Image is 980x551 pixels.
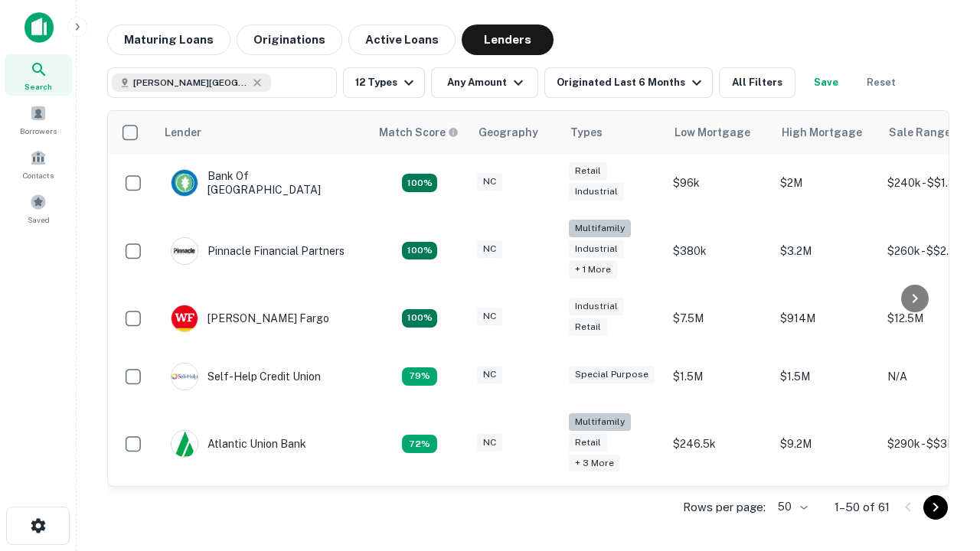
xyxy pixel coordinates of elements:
button: Any Amount [431,67,538,98]
img: picture [171,431,198,457]
div: Low Mortgage [675,123,750,142]
th: Geography [469,111,561,154]
button: Active Loans [348,24,456,55]
div: Industrial [569,240,624,258]
div: Self-help Credit Union [171,363,321,390]
p: 1–50 of 61 [835,498,890,517]
button: Maturing Loans [107,24,230,55]
div: Types [570,123,603,142]
div: Retail [569,434,607,452]
a: Saved [5,187,72,229]
div: + 3 more [569,455,620,472]
div: Matching Properties: 10, hasApolloMatch: undefined [402,435,437,453]
div: 50 [772,496,810,518]
th: High Mortgage [773,111,880,154]
span: Search [24,80,52,93]
a: Borrowers [5,99,72,140]
td: $914M [773,289,880,347]
button: Save your search to get updates of matches that match your search criteria. [802,67,851,98]
th: Low Mortgage [665,111,773,154]
div: Capitalize uses an advanced AI algorithm to match your search with the best lender. The match sco... [379,124,459,141]
button: Go to next page [923,495,948,520]
td: $96k [665,154,773,212]
a: Search [5,54,72,96]
td: $1.5M [665,347,773,406]
button: Lenders [462,24,554,55]
div: Lender [165,123,201,142]
img: picture [171,170,198,196]
div: NC [477,240,502,258]
td: $200k [665,482,773,540]
div: High Mortgage [782,123,862,142]
h6: Match Score [379,124,456,141]
div: Multifamily [569,413,631,431]
button: 12 Types [343,67,425,98]
div: Matching Properties: 11, hasApolloMatch: undefined [402,367,437,386]
th: Capitalize uses an advanced AI algorithm to match your search with the best lender. The match sco... [370,111,469,154]
td: $3.3M [773,482,880,540]
div: + 1 more [569,261,617,279]
th: Lender [155,111,370,154]
iframe: Chat Widget [903,380,980,453]
div: Atlantic Union Bank [171,430,306,458]
span: Saved [28,214,50,226]
div: Industrial [569,298,624,315]
td: $9.2M [773,406,880,483]
td: $7.5M [665,289,773,347]
div: Matching Properties: 25, hasApolloMatch: undefined [402,242,437,260]
img: picture [171,305,198,331]
button: Originated Last 6 Months [544,67,713,98]
div: Pinnacle Financial Partners [171,237,345,265]
button: Reset [857,67,906,98]
div: Retail [569,318,607,336]
img: picture [171,364,198,390]
div: Sale Range [889,123,951,142]
a: Contacts [5,143,72,184]
div: Geography [479,123,538,142]
p: Rows per page: [683,498,766,517]
div: NC [477,366,502,383]
button: Originations [237,24,342,55]
td: $380k [665,212,773,289]
div: NC [477,434,502,452]
span: [PERSON_NAME][GEOGRAPHIC_DATA], [GEOGRAPHIC_DATA] [133,76,248,90]
span: Contacts [23,169,54,181]
th: Types [561,111,665,154]
div: Special Purpose [569,366,655,383]
img: picture [171,238,198,264]
td: $3.2M [773,212,880,289]
div: [PERSON_NAME] Fargo [171,305,329,332]
div: Originated Last 6 Months [557,73,706,92]
div: Multifamily [569,220,631,237]
td: $2M [773,154,880,212]
div: NC [477,173,502,191]
img: capitalize-icon.png [24,12,54,43]
div: Matching Properties: 15, hasApolloMatch: undefined [402,309,437,328]
div: Industrial [569,183,624,201]
div: Matching Properties: 14, hasApolloMatch: undefined [402,174,437,192]
div: NC [477,308,502,325]
span: Borrowers [20,125,57,137]
div: Retail [569,162,607,180]
div: Bank Of [GEOGRAPHIC_DATA] [171,169,354,197]
td: $1.5M [773,347,880,406]
td: $246.5k [665,406,773,483]
button: All Filters [719,67,795,98]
